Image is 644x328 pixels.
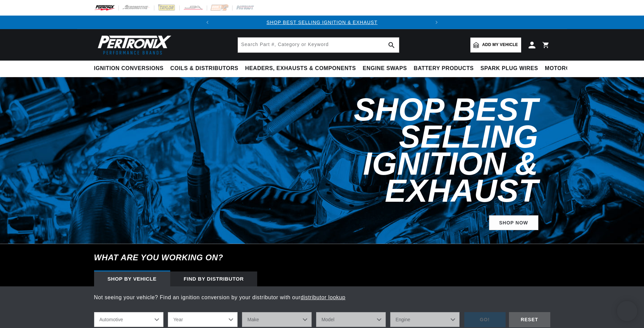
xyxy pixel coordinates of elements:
[509,312,550,327] div: RESET
[94,33,172,57] img: Pertronix
[359,61,410,76] summary: Engine Swaps
[214,19,429,26] div: 1 of 2
[430,16,443,29] button: Translation missing: en.sections.announcements.next_announcement
[481,65,538,72] span: Spark Plug Wires
[242,312,312,327] select: Make
[363,65,407,72] span: Engine Swaps
[94,61,167,76] summary: Ignition Conversions
[242,61,359,76] summary: Headers, Exhausts & Components
[482,42,518,48] span: Add my vehicle
[541,61,589,76] summary: Motorcycle
[170,65,238,72] span: Coils & Distributors
[477,61,541,76] summary: Spark Plug Wires
[94,65,164,72] span: Ignition Conversions
[384,38,399,52] button: search button
[245,65,356,72] span: Headers, Exhausts & Components
[545,65,585,72] span: Motorcycle
[214,19,429,26] div: Announcement
[94,293,550,302] p: Not seeing your vehicle? Find an ignition conversion by your distributor with our
[390,312,460,327] select: Engine
[470,38,521,52] a: Add my vehicle
[167,61,242,76] summary: Coils & Distributors
[94,312,164,327] select: Ride Type
[94,271,170,286] div: Shop by vehicle
[301,294,346,300] a: distributor lookup
[414,65,474,72] span: Battery Products
[168,312,238,327] select: Year
[266,20,377,25] a: SHOP BEST SELLING IGNITION & EXHAUST
[77,16,567,29] slideshow-component: Translation missing: en.sections.announcements.announcement_bar
[316,312,386,327] select: Model
[238,38,399,52] input: Search Part #, Category or Keyword
[77,244,567,271] h6: What are you working on?
[249,96,538,204] h2: Shop Best Selling Ignition & Exhaust
[410,61,477,76] summary: Battery Products
[489,215,538,231] a: SHOP NOW
[201,16,214,29] button: Translation missing: en.sections.announcements.previous_announcement
[170,271,258,286] div: Find by Distributor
